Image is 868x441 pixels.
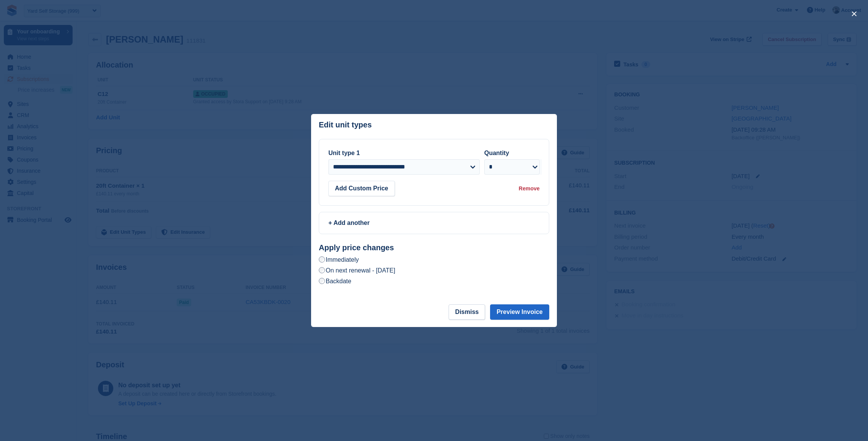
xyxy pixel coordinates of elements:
div: Remove [519,185,540,193]
button: Preview Invoice [490,304,549,320]
p: Edit unit types [319,121,372,129]
button: Dismiss [449,304,485,320]
input: Immediately [319,256,325,263]
a: + Add another [319,212,549,234]
strong: Apply price changes [319,243,394,252]
button: close [848,8,860,20]
label: Backdate [319,277,351,285]
input: On next renewal - [DATE] [319,267,325,273]
label: Unit type 1 [328,150,360,156]
label: Quantity [484,150,509,156]
div: + Add another [328,218,540,228]
input: Backdate [319,278,325,284]
button: Add Custom Price [328,181,395,196]
label: Immediately [319,256,359,264]
label: On next renewal - [DATE] [319,266,395,274]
